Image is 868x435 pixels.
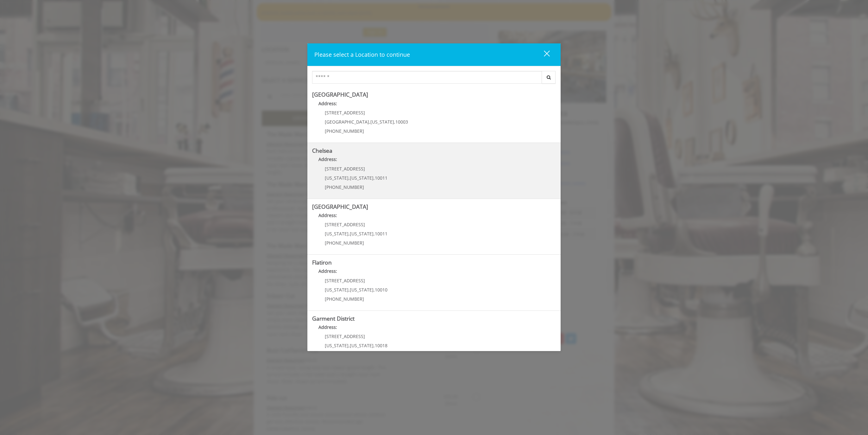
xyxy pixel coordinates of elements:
[349,342,350,349] span: ,
[350,287,374,293] span: [US_STATE]
[314,51,410,58] span: Please select a Location to continue
[325,278,365,284] span: [STREET_ADDRESS]
[312,259,332,266] b: Flatiron
[312,71,556,87] div: Center Select
[325,184,364,190] span: [PHONE_NUMBER]
[375,175,387,181] span: 10011
[395,119,408,125] span: 10003
[325,175,349,181] span: [US_STATE]
[325,240,364,246] span: [PHONE_NUMBER]
[325,333,365,339] span: [STREET_ADDRESS]
[312,147,332,154] b: Chelsea
[349,231,350,237] span: ,
[394,119,395,125] span: ,
[325,296,364,302] span: [PHONE_NUMBER]
[325,128,364,134] span: [PHONE_NUMBER]
[370,119,394,125] span: [US_STATE]
[325,231,349,237] span: [US_STATE]
[312,91,368,98] b: [GEOGRAPHIC_DATA]
[318,212,337,218] b: Address:
[325,110,365,116] span: [STREET_ADDRESS]
[318,268,337,274] b: Address:
[375,231,387,237] span: 10011
[369,119,370,125] span: ,
[325,221,365,227] span: [STREET_ADDRESS]
[350,342,374,349] span: [US_STATE]
[537,50,549,60] div: close dialog
[374,287,375,293] span: ,
[532,48,554,61] button: close dialog
[318,156,337,162] b: Address:
[325,287,349,293] span: [US_STATE]
[545,75,552,80] i: Search button
[349,175,350,181] span: ,
[325,166,365,172] span: [STREET_ADDRESS]
[350,175,374,181] span: [US_STATE]
[374,175,375,181] span: ,
[312,315,355,322] b: Garment District
[375,287,387,293] span: 10010
[374,231,375,237] span: ,
[312,203,368,210] b: [GEOGRAPHIC_DATA]
[325,119,369,125] span: [GEOGRAPHIC_DATA]
[374,342,375,349] span: ,
[318,324,337,330] b: Address:
[318,100,337,106] b: Address:
[350,231,374,237] span: [US_STATE]
[325,342,349,349] span: [US_STATE]
[312,71,542,84] input: Search Center
[375,342,387,349] span: 10018
[349,287,350,293] span: ,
